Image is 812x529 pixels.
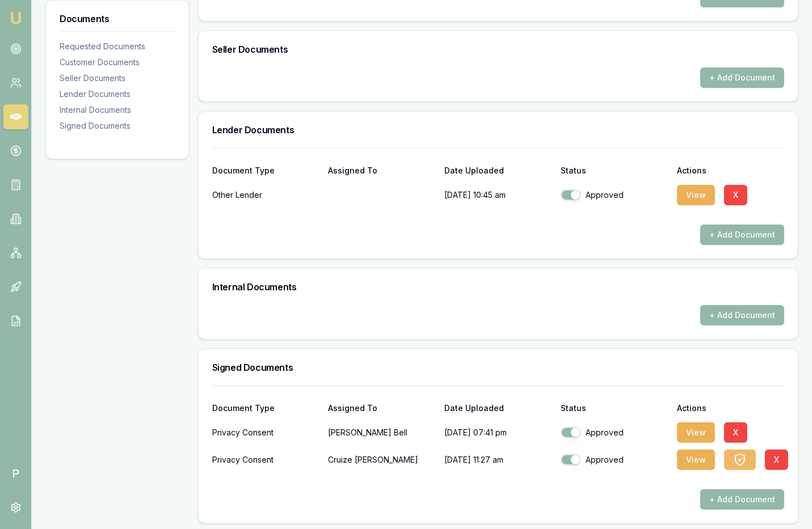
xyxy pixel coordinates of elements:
div: Document Type [212,404,319,412]
p: [DATE] 07:41 pm [444,421,552,444]
div: Privacy Consent [212,448,319,471]
h3: Seller Documents [212,45,784,54]
div: Approved [561,454,668,465]
div: Privacy Consent [212,421,319,444]
button: View [677,422,715,443]
button: X [765,450,788,470]
p: Cruize [PERSON_NAME] [328,448,435,471]
h3: Signed Documents [212,363,784,372]
span: P [3,461,28,486]
div: Internal Documents [60,104,175,116]
button: + Add Document [700,489,784,510]
div: Assigned To [328,167,435,175]
div: Signed Documents [60,120,175,132]
div: Lender Documents [60,88,175,100]
div: Document Type [212,167,319,175]
div: Requested Documents [60,41,175,52]
div: Status [561,404,668,412]
div: Status [561,167,668,175]
div: Date Uploaded [444,167,552,175]
div: Customer Documents [60,57,175,68]
div: Date Uploaded [444,404,552,412]
button: View [677,450,715,470]
div: Actions [677,404,784,412]
div: Other Lender [212,184,319,206]
h3: Lender Documents [212,125,784,134]
h3: Documents [60,14,175,23]
button: X [724,422,747,443]
p: [PERSON_NAME] Bell [328,421,435,444]
p: [DATE] 11:27 am [444,448,552,471]
div: Seller Documents [60,73,175,84]
h3: Internal Documents [212,282,784,291]
img: emu-icon-u.png [9,11,23,25]
p: [DATE] 10:45 am [444,184,552,206]
div: Assigned To [328,404,435,412]
button: X [724,185,747,205]
div: Approved [561,189,668,201]
button: + Add Document [700,67,784,88]
div: Approved [561,427,668,438]
div: Actions [677,167,784,175]
button: View [677,185,715,205]
button: + Add Document [700,225,784,245]
button: + Add Document [700,305,784,325]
